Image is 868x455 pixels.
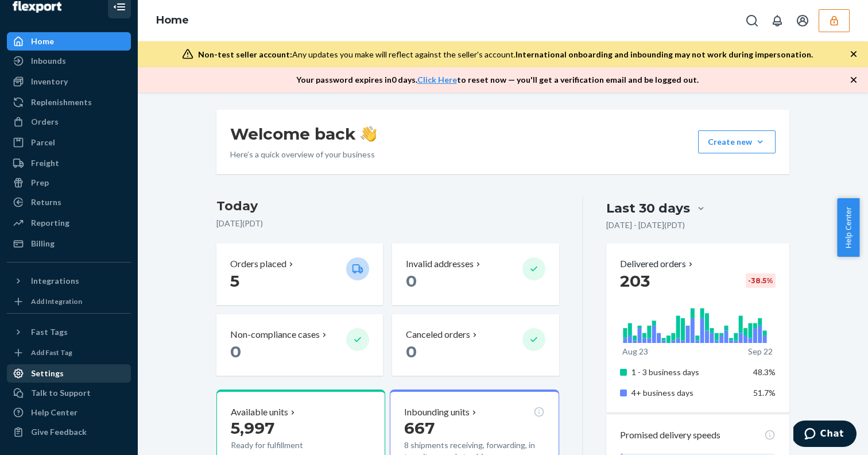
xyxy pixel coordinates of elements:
[13,1,61,13] img: Flexport logo
[230,149,377,160] p: Here’s a quick overview of your business
[753,388,776,398] span: 51.7%
[7,423,131,441] button: Give Feedback
[147,4,198,37] ol: breadcrumbs
[631,367,745,378] p: 1 - 3 business days
[7,193,131,211] a: Returns
[7,133,131,152] a: Parcel
[7,346,131,360] a: Add Fast Tag
[622,346,648,357] p: Aug 23
[7,364,131,383] a: Settings
[231,418,274,438] span: 5,997
[31,368,64,379] div: Settings
[31,55,66,67] div: Inbounds
[230,271,239,291] span: 5
[31,36,54,47] div: Home
[7,93,131,111] a: Replenishments
[7,323,131,341] button: Fast Tags
[406,257,474,271] p: Invalid addresses
[31,296,82,306] div: Add Integration
[753,367,776,377] span: 48.3%
[746,273,776,288] div: -38.5 %
[606,199,690,217] div: Last 30 days
[156,14,189,26] a: Home
[392,244,559,305] button: Invalid addresses 0
[406,328,470,341] p: Canceled orders
[31,116,59,128] div: Orders
[406,271,417,291] span: 0
[31,137,55,148] div: Parcel
[31,348,72,357] div: Add Fast Tag
[7,32,131,51] a: Home
[620,271,650,291] span: 203
[216,314,383,376] button: Non-compliance cases 0
[7,295,131,309] a: Add Integration
[31,76,68,87] div: Inventory
[31,177,49,188] div: Prep
[7,72,131,91] a: Inventory
[7,52,131,70] a: Inbounds
[516,49,813,59] span: International onboarding and inbounding may not work during impersonation.
[7,154,131,172] a: Freight
[606,219,685,231] p: [DATE] - [DATE] ( PDT )
[31,326,68,338] div: Fast Tags
[198,49,813,60] div: Any updates you make will reflect against the seller's account.
[7,403,131,422] a: Help Center
[231,406,288,419] p: Available units
[748,346,773,357] p: Sep 22
[392,314,559,376] button: Canceled orders 0
[620,429,720,442] p: Promised delivery speeds
[230,342,241,361] span: 0
[31,217,69,229] div: Reporting
[31,97,92,108] div: Replenishments
[31,387,91,399] div: Talk to Support
[7,173,131,192] a: Prep
[31,407,77,418] div: Help Center
[296,74,699,86] p: Your password expires in 0 days . to reset now — you'll get a verification email and be logged out.
[7,272,131,290] button: Integrations
[404,406,470,419] p: Inbounding units
[216,244,383,305] button: Orders placed 5
[791,9,814,32] button: Open account menu
[231,439,337,451] p: Ready for fulfillment
[417,75,457,84] a: Click Here
[361,126,377,142] img: hand-wave emoji
[31,196,61,208] div: Returns
[406,342,417,361] span: 0
[31,426,87,438] div: Give Feedback
[620,257,695,271] button: Delivered orders
[216,218,559,229] p: [DATE] ( PDT )
[837,198,859,257] button: Help Center
[404,418,435,438] span: 667
[230,124,377,144] h1: Welcome back
[741,9,764,32] button: Open Search Box
[7,234,131,253] a: Billing
[31,238,55,249] div: Billing
[230,328,320,341] p: Non-compliance cases
[7,214,131,232] a: Reporting
[7,113,131,131] a: Orders
[766,9,789,32] button: Open notifications
[698,130,776,153] button: Create new
[230,257,286,271] p: Orders placed
[7,384,131,402] button: Talk to Support
[31,275,79,287] div: Integrations
[216,197,559,215] h3: Today
[31,157,59,169] div: Freight
[198,49,292,59] span: Non-test seller account:
[793,421,857,449] iframe: Opens a widget where you can chat to one of our agents
[631,387,745,399] p: 4+ business days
